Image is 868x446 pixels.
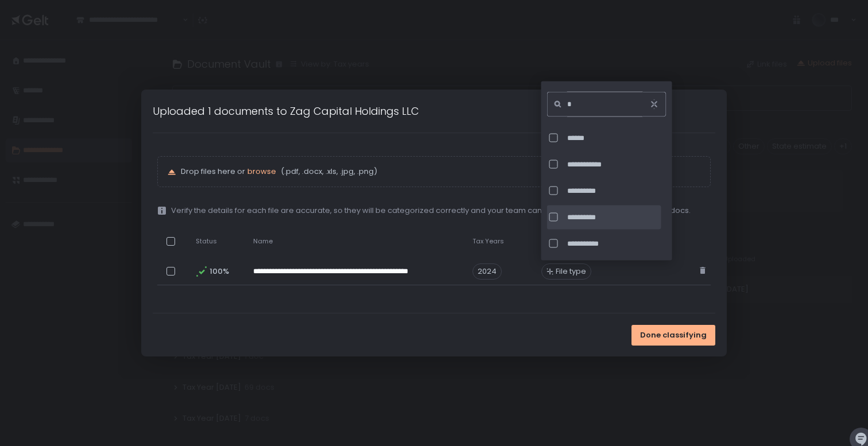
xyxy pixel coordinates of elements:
[171,205,691,216] span: Verify the details for each file are accurate, so they will be categorized correctly and your tea...
[181,166,700,177] p: Drop files here or
[253,237,273,246] span: Name
[196,237,217,246] span: Status
[556,266,586,277] span: File type
[640,330,707,340] span: Done classifying
[472,237,504,246] span: Tax Years
[210,266,228,277] span: 100%
[278,166,377,177] span: (.pdf, .docx, .xls, .jpg, .png)
[153,103,419,119] h1: Uploaded 1 documents to Zag Capital Holdings LLC
[631,325,715,346] button: Done classifying
[472,263,502,280] span: 2024
[247,166,276,177] button: browse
